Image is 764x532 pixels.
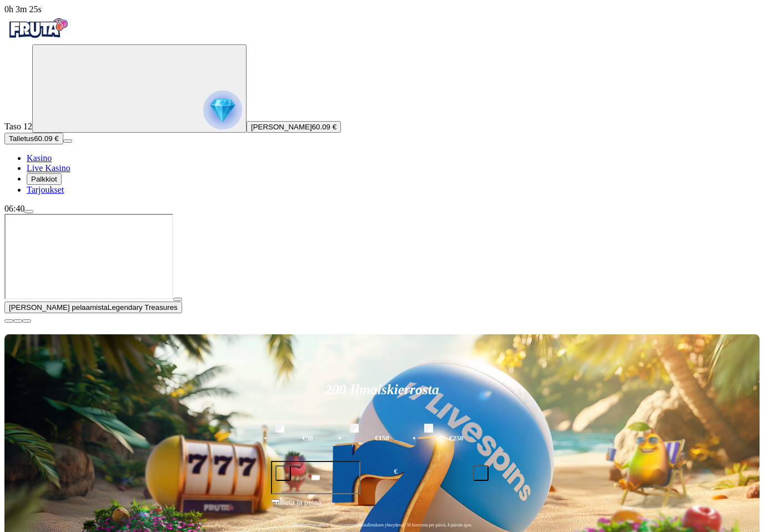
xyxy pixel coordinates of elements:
img: reward progress [203,91,242,129]
label: €250 [421,422,491,454]
span: Palkkiot [31,175,57,183]
label: €150 [347,422,417,454]
span: [PERSON_NAME] pelaamista [9,303,108,312]
span: € [394,466,398,477]
span: user session time [4,4,42,14]
button: plus icon [473,465,489,481]
a: Tarjoukset [27,185,64,194]
span: 60.09 € [34,134,58,143]
span: Legendary Treasures [108,303,178,312]
iframe: Legendary Treasures [4,214,173,299]
nav: Primary [4,14,760,195]
span: Taso 12 [4,122,32,131]
button: fullscreen icon [22,319,31,323]
button: reward progress [32,44,247,133]
span: € [280,495,283,502]
label: €50 [273,422,343,454]
span: Talleta ja pelaa [274,497,321,517]
a: Fruta [4,34,71,44]
button: minus icon [275,465,291,481]
nav: Main menu [4,153,760,195]
button: chevron-down icon [13,319,22,323]
img: Fruta [4,14,71,42]
span: [PERSON_NAME] [251,123,312,131]
button: Palkkiot [27,173,62,185]
button: Talletusplus icon60.09 € [4,133,63,144]
button: menu [63,139,72,143]
button: play icon [173,298,182,301]
button: menu [24,210,33,213]
a: Live Kasino [27,163,71,173]
button: [PERSON_NAME] pelaamistaLegendary Treasures [4,302,182,313]
button: [PERSON_NAME]60.09 € [247,121,341,133]
span: 60.09 € [312,123,336,131]
button: close icon [4,319,13,323]
span: Talletus [9,134,34,143]
button: Talleta ja pelaa [271,496,493,518]
span: 06:40 [4,204,24,213]
a: Kasino [27,153,52,163]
